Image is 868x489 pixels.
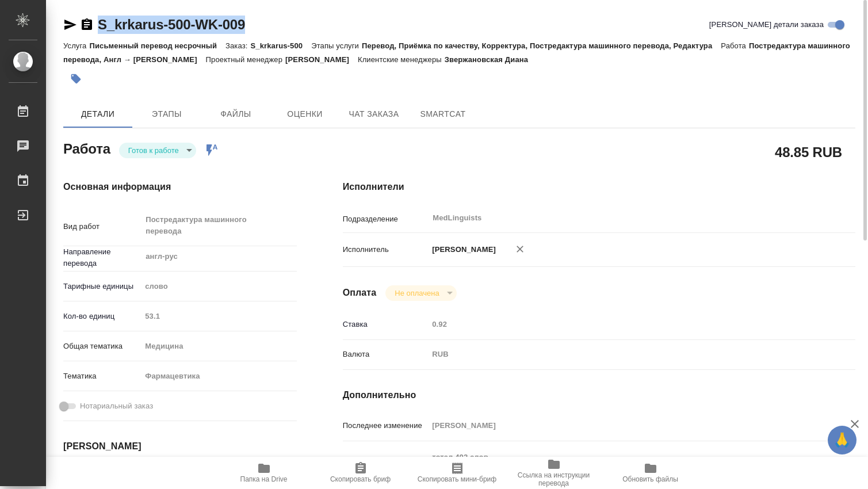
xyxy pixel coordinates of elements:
button: Не оплачена [391,288,442,298]
input: Пустое поле [428,417,812,434]
span: Папка на Drive [240,475,288,483]
p: Тарифные единицы [63,281,141,292]
p: Валюта [343,349,429,360]
p: [PERSON_NAME] [285,55,358,64]
div: Фармацевтика [141,366,296,386]
h4: Дополнительно [343,388,855,402]
h2: 48.85 RUB [775,142,842,162]
p: Работа [721,41,749,50]
p: Вид работ [63,221,141,232]
button: Добавить тэг [63,66,89,91]
span: Нотариальный заказ [80,400,153,412]
h2: Работа [63,137,110,158]
h4: [PERSON_NAME] [63,440,297,453]
div: слово [141,277,296,296]
input: Пустое поле [141,308,296,324]
span: Скопировать мини-бриф [418,475,496,483]
button: Скопировать ссылку [80,18,94,32]
h4: Основная информация [63,180,297,194]
p: Кол-во единиц [63,311,141,322]
div: RUB [428,345,812,364]
p: Этапы услуги [311,41,362,50]
p: Письменный перевод несрочный [89,41,225,50]
button: Удалить исполнителя [507,236,533,262]
span: 🙏 [832,428,852,452]
span: Этапы [139,107,194,121]
p: Клиентские менеджеры [358,55,445,64]
p: Подразделение [343,213,429,225]
p: Звержановская Диана [445,55,537,64]
div: Готов к работе [385,285,456,301]
button: Скопировать ссылку для ЯМессенджера [63,18,77,32]
span: SmartCat [415,107,471,121]
p: Исполнитель [343,244,429,255]
button: Скопировать мини-бриф [409,457,506,489]
p: Заказ: [225,41,250,50]
p: Последнее изменение [343,420,429,431]
h4: Оплата [343,286,377,300]
p: Тематика [63,370,141,382]
p: Услуга [63,41,89,50]
p: Перевод, Приёмка по качеству, Корректура, Постредактура машинного перевода, Редактура [362,41,721,50]
span: Детали [70,107,125,121]
div: Медицина [141,337,296,356]
a: S_krkarus-500-WK-009 [98,17,245,32]
span: Обновить файлы [622,475,678,483]
p: Ставка [343,319,429,330]
button: Скопировать бриф [312,457,409,489]
button: Папка на Drive [216,457,312,489]
span: Оценки [277,107,332,121]
p: S_krkarus-500 [250,41,311,50]
textarea: тотал 402 слов КРКА Зилт® (Клопидогрел), таблетки, покрытые пленочной оболочкой 75 мг (ЕАЭС) [428,448,812,479]
h4: Исполнители [343,180,855,194]
span: [PERSON_NAME] детали заказа [709,19,824,30]
span: Скопировать бриф [330,475,391,483]
button: 🙏 [828,426,856,454]
p: Направление перевода [63,246,141,269]
button: Готов к работе [125,146,182,155]
div: Готов к работе [119,143,196,158]
p: Общая тематика [63,341,141,352]
button: Обновить файлы [602,457,699,489]
p: Проектный менеджер [206,55,285,64]
span: Чат заказа [346,107,402,121]
input: Пустое поле [428,316,812,333]
span: Файлы [208,107,263,121]
p: [PERSON_NAME] [428,244,496,255]
button: Ссылка на инструкции перевода [506,457,602,489]
span: Ссылка на инструкции перевода [513,471,595,487]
